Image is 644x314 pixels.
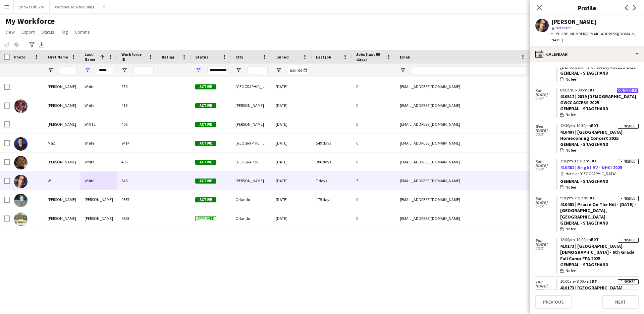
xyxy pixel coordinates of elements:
[535,280,556,284] span: Thu
[231,171,272,190] div: [PERSON_NAME]
[535,242,556,246] span: [DATE]
[272,171,312,190] div: [DATE]
[587,87,595,92] span: EDT
[19,28,37,36] a: Export
[48,54,68,60] span: First Name
[412,66,526,74] input: Email Filter Input
[44,153,80,171] div: [PERSON_NAME]
[535,246,556,250] span: 2025
[80,153,117,171] div: White
[97,66,113,74] input: Last Name Filter Input
[396,190,530,209] div: [EMAIL_ADDRESS][DOMAIN_NAME]
[560,279,639,283] div: 10:00am-8:00pm
[44,171,80,190] div: Will
[195,197,216,202] span: Active
[117,134,158,152] div: 9414
[396,171,530,190] div: [EMAIL_ADDRESS][DOMAIN_NAME]
[231,96,272,115] div: [PERSON_NAME]
[560,238,639,242] div: 12:00pm-10:00pm
[535,284,556,288] span: [DATE]
[560,196,639,200] div: 9:30pm-2:30am
[58,28,71,36] a: Tag
[195,84,216,89] span: Active
[272,209,312,228] div: [DATE]
[551,31,586,36] span: t. [PHONE_NUMBER]
[560,164,622,170] a: 410481 | Bright AV - NHCI 2025
[44,190,80,209] div: [PERSON_NAME]
[117,77,158,96] div: 276
[14,194,28,207] img: Joshua Whitehead
[555,25,572,30] span: Not rated
[80,171,117,190] div: White
[535,124,556,128] span: Wed
[272,134,312,152] div: [DATE]
[195,160,216,165] span: Active
[535,197,556,201] span: Sat
[5,16,55,26] span: My Workforce
[235,67,241,73] button: Open Filter Menu
[566,184,576,190] span: No fee
[48,67,54,73] button: Open Filter Menu
[195,122,216,127] span: Active
[272,190,312,209] div: [DATE]
[618,238,639,243] div: Finished
[566,268,576,274] span: No fee
[535,132,556,136] span: 2025
[587,195,595,200] span: EDT
[560,88,639,92] div: 8:00am-6:00pm
[400,54,411,60] span: Email
[618,196,639,201] div: Finished
[352,134,396,152] div: 0
[566,76,576,82] span: No fee
[117,115,158,133] div: 406
[352,190,396,209] div: 0
[14,100,28,113] img: Gerald R White
[312,153,352,171] div: 206 days
[44,134,80,152] div: Max
[133,66,154,74] input: Workforce ID Filter Input
[117,190,158,209] div: 9557
[560,243,635,261] a: 410173 | [GEOGRAPHIC_DATA][DEMOGRAPHIC_DATA] - 6th Grade Fall Camp FFA 2025
[195,216,216,221] span: Approved
[560,262,639,268] div: General - Stagehand
[44,96,80,115] div: [PERSON_NAME]
[231,77,272,96] div: [GEOGRAPHIC_DATA]
[276,67,282,73] button: Open Filter Menu
[61,29,68,35] span: Tag
[288,66,308,74] input: Joined Filter Input
[316,54,331,60] span: Last job
[272,77,312,96] div: [DATE]
[535,168,556,172] span: 2025
[591,237,599,242] span: EDT
[195,141,216,146] span: Active
[618,159,639,164] div: Finished
[38,41,46,49] app-action-btn: Export XLSX
[80,190,117,209] div: [PERSON_NAME]
[535,164,556,168] span: [DATE]
[117,153,158,171] div: 405
[566,112,576,118] span: No fee
[535,160,556,164] span: Sat
[235,54,243,60] span: City
[352,115,396,133] div: 0
[272,153,312,171] div: [DATE]
[560,201,636,220] a: 410401 | Praise On The Hill - [DATE] - [GEOGRAPHIC_DATA], [GEOGRAPHIC_DATA]
[560,129,623,141] a: 410407 | [GEOGRAPHIC_DATA] Homecoming Concert 2025
[560,124,639,128] div: 12:30pm-10:30pm
[80,209,117,228] div: [PERSON_NAME]
[618,124,639,129] div: Finished
[14,0,50,13] button: Shows Off-Site
[591,123,599,128] span: EDT
[272,115,312,133] div: [DATE]
[44,115,80,133] div: [PERSON_NAME]
[560,141,639,147] div: General - Stagehand
[14,137,28,151] img: Max White
[231,134,272,152] div: [GEOGRAPHIC_DATA]
[231,190,272,209] div: Orlando
[44,77,80,96] div: [PERSON_NAME]
[352,209,396,228] div: 0
[352,96,396,115] div: 0
[121,52,146,62] span: Workforce ID
[535,238,556,242] span: Sun
[616,88,639,93] div: Confirmed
